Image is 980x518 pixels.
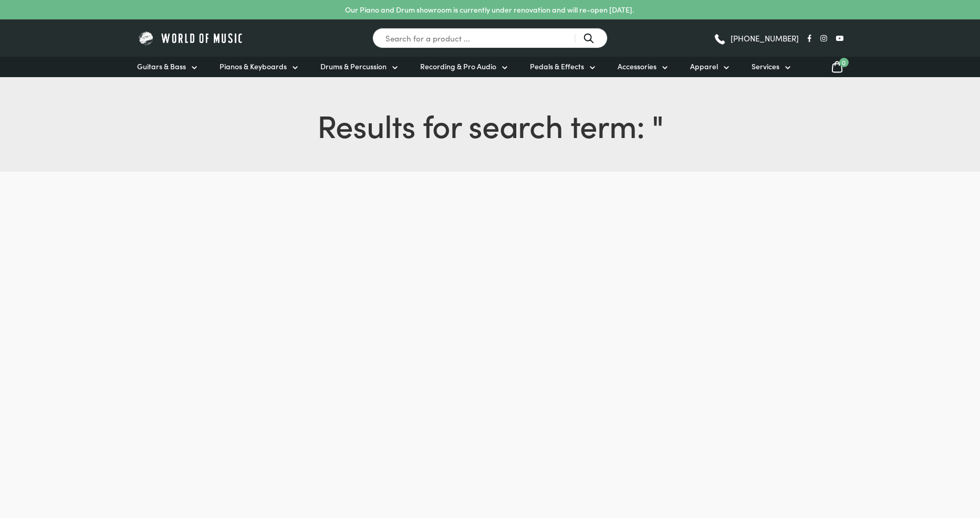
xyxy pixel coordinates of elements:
h1: Results for search term: " [137,102,843,146]
p: Our Piano and Drum showroom is currently under renovation and will re-open [DATE]. [345,4,634,15]
span: Drums & Percussion [320,61,387,72]
span: Pianos & Keyboards [220,61,287,72]
img: World of Music [137,30,245,46]
span: Recording & Pro Audio [420,61,496,72]
iframe: Chat with our support team [828,403,980,518]
span: Pedals & Effects [530,61,584,72]
a: [PHONE_NUMBER] [713,30,799,46]
span: [PHONE_NUMBER] [731,34,799,42]
span: 0 [839,58,849,67]
span: Apparel [690,61,718,72]
span: Accessories [618,61,656,72]
span: Guitars & Bass [137,61,186,72]
input: Search for a product ... [372,28,608,48]
span: Services [752,61,779,72]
